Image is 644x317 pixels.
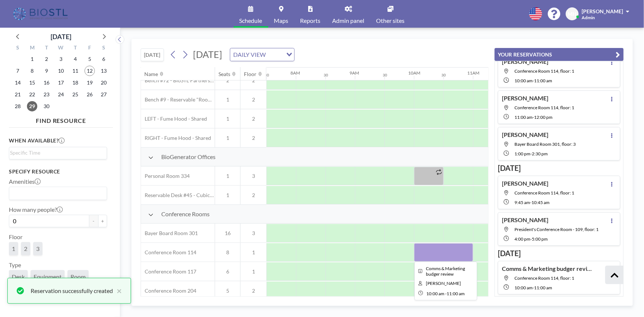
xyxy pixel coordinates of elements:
[161,210,210,218] span: Conference Rooms
[41,101,52,111] span: Tuesday, September 30, 2025
[9,187,107,200] div: Search for option
[27,54,37,64] span: Monday, September 1, 2025
[39,44,54,53] div: T
[502,94,548,102] h4: [PERSON_NAME]
[141,116,207,122] span: LEFT - Fume Hood - Shared
[241,135,266,141] span: 2
[427,291,445,296] span: 10:00 AM
[514,68,574,74] span: Conference Room 114, floor: 1
[215,230,240,237] span: 16
[27,77,37,88] span: Monday, September 15, 2025
[36,245,39,252] span: 3
[495,48,624,61] button: YOUR RESERVATIONS
[27,101,37,111] span: Monday, September 29, 2025
[41,77,52,88] span: Tuesday, September 16, 2025
[241,268,266,275] span: 1
[56,89,66,100] span: Wednesday, September 24, 2025
[9,206,63,213] label: How many people?
[34,273,62,280] span: Equipment
[532,236,548,242] span: 5:00 PM
[383,73,387,77] div: 30
[10,189,103,198] input: Search for option
[141,230,198,237] span: Bayer Board Room 301
[9,114,113,124] h4: FIND RESOURCE
[70,54,80,64] span: Thursday, September 4, 2025
[85,54,95,64] span: Friday, September 5, 2025
[9,178,41,185] label: Amenities
[24,245,27,252] span: 2
[70,89,80,100] span: Thursday, September 25, 2025
[514,200,530,205] span: 9:45 AM
[534,78,552,83] span: 11:00 AM
[300,18,321,24] span: Reports
[54,44,68,53] div: W
[502,58,548,65] h4: [PERSON_NAME]
[9,233,23,241] label: Floor
[568,11,577,17] span: MH
[99,89,109,100] span: Saturday, September 27, 2025
[445,291,447,296] span: -
[514,236,530,242] span: 4:00 PM
[232,50,267,59] span: DAILY VIEW
[27,89,37,100] span: Monday, September 22, 2025
[13,77,23,88] span: Sunday, September 14, 2025
[31,286,113,295] div: Reservation successfully created
[530,151,532,156] span: -
[141,48,164,61] button: [DATE]
[113,286,122,295] button: close
[333,18,365,24] span: Admin panel
[141,96,215,103] span: Bench #9 - Reservable "RoomZilla" Bench
[514,285,533,290] span: 10:00 AM
[11,44,25,53] div: S
[161,153,216,161] span: BioGenerator Offices
[376,18,405,24] span: Other sites
[241,249,266,256] span: 1
[530,200,531,205] span: -
[531,200,550,205] span: 10:45 AM
[41,89,52,100] span: Tuesday, September 23, 2025
[582,8,623,14] span: [PERSON_NAME]
[426,266,465,277] span: Comms & Marketing budger review
[13,101,23,111] span: Sunday, September 28, 2025
[241,192,266,199] span: 2
[9,168,107,175] h3: Specify resource
[502,131,548,138] h4: [PERSON_NAME]
[12,273,25,280] span: Desk
[447,291,465,296] span: 11:00 AM
[70,66,80,76] span: Thursday, September 11, 2025
[534,285,552,290] span: 11:00 AM
[502,180,548,187] h4: [PERSON_NAME]
[533,78,534,83] span: -
[534,114,552,120] span: 12:00 PM
[99,54,109,64] span: Saturday, September 6, 2025
[349,70,359,76] div: 9AM
[145,71,158,77] div: Name
[85,66,95,76] span: Friday, September 12, 2025
[99,66,109,76] span: Saturday, September 13, 2025
[141,249,196,256] span: Conference Room 114
[82,44,97,53] div: F
[219,71,231,77] div: Seats
[141,135,211,141] span: RIGHT - Fume Hood - Shared
[265,73,269,77] div: 30
[426,280,461,286] span: Melissa Harrison
[41,66,52,76] span: Tuesday, September 9, 2025
[514,190,574,196] span: Conference Room 114, floor: 1
[498,163,620,173] h3: [DATE]
[514,78,533,83] span: 10:00 AM
[215,192,240,199] span: 1
[514,105,574,110] span: Conference Room 114, floor: 1
[244,71,257,77] div: Floor
[97,44,111,53] div: S
[12,7,70,21] img: organization-logo
[141,287,196,294] span: Conference Room 204
[514,151,530,156] span: 1:00 PM
[12,245,15,252] span: 1
[10,149,103,157] input: Search for option
[533,114,534,120] span: -
[468,70,480,76] div: 11AM
[9,261,21,269] label: Type
[13,89,23,100] span: Sunday, September 21, 2025
[502,265,594,272] h4: Comms & Marketing budger review
[324,73,328,77] div: 30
